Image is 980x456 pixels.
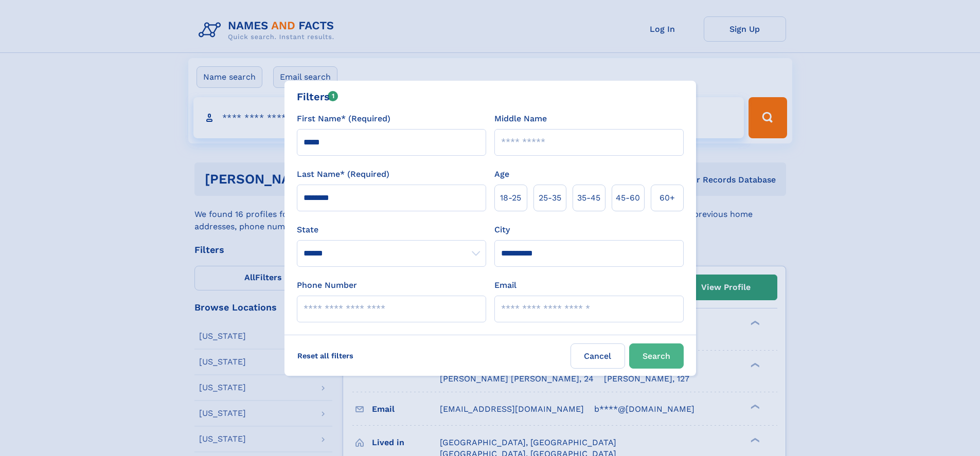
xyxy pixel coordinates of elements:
[494,168,509,180] label: Age
[500,192,521,204] span: 18‑25
[629,343,684,369] button: Search
[297,113,390,125] label: First Name* (Required)
[297,168,389,180] label: Last Name* (Required)
[297,89,338,104] div: Filters
[494,113,547,125] label: Middle Name
[571,343,625,369] label: Cancel
[660,192,675,204] span: 60+
[291,343,360,368] label: Reset all filters
[494,224,510,236] label: City
[297,279,357,291] label: Phone Number
[616,192,640,204] span: 45‑60
[297,224,486,236] label: State
[494,279,516,291] label: Email
[539,192,561,204] span: 25‑35
[577,192,600,204] span: 35‑45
